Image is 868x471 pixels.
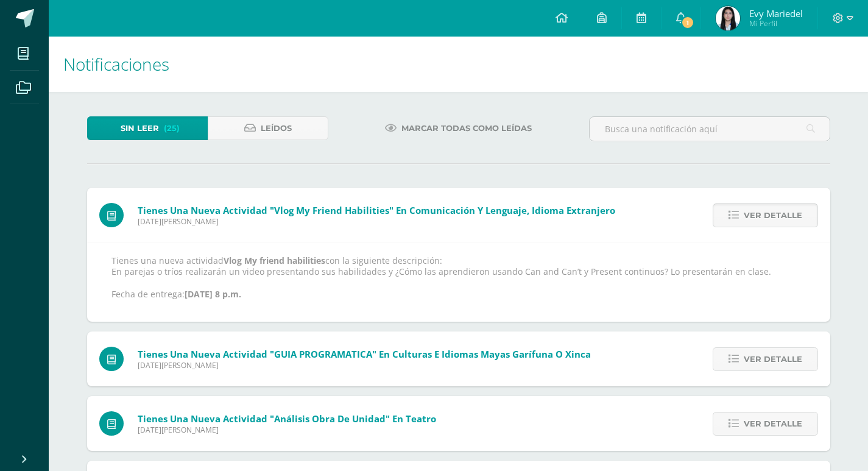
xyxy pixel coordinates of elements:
[749,18,803,29] span: Mi Perfil
[401,117,532,140] span: Marcar todas como leídas
[208,116,328,140] a: Leídos
[744,204,802,227] span: Ver detalle
[749,7,803,19] span: Evy Mariedel
[138,204,615,216] span: Tienes una nueva actividad "Vlog My friend habilities" En Comunicación y Lenguaje, Idioma Extranjero
[87,116,208,140] a: Sin leer(25)
[138,216,615,227] span: [DATE][PERSON_NAME]
[681,16,694,29] span: 1
[164,117,180,140] span: (25)
[111,255,806,300] p: Tienes una nueva actividad con la siguiente descripción: En parejas o tríos realizarán un video p...
[138,425,436,435] span: [DATE][PERSON_NAME]
[138,360,591,370] span: [DATE][PERSON_NAME]
[224,255,325,266] strong: Vlog My friend habilities
[744,413,802,435] span: Ver detalle
[590,117,830,141] input: Busca una notificación aquí
[744,348,802,370] span: Ver detalle
[63,52,169,76] span: Notificaciones
[370,116,547,140] a: Marcar todas como leídas
[261,117,292,140] span: Leídos
[121,117,159,140] span: Sin leer
[138,413,436,425] span: Tienes una nueva actividad "Análisis obra de Unidad" En Teatro
[716,6,740,30] img: d48f2080236f4546744db889f6c7a1da.png
[138,348,591,360] span: Tienes una nueva actividad "GUIA PROGRAMATICA" En Culturas e Idiomas Mayas Garífuna o Xinca
[185,288,241,300] strong: [DATE] 8 p.m.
